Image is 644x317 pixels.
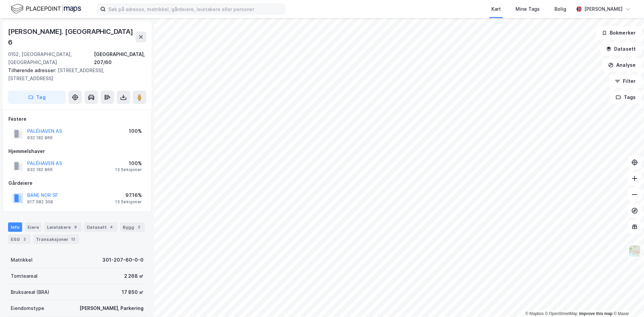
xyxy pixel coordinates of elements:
[516,5,540,13] div: Mine Tags
[108,224,115,230] div: 4
[79,304,144,312] div: [PERSON_NAME], Parkering
[8,147,146,155] div: Hjemmelshaver
[584,5,623,13] div: [PERSON_NAME]
[33,234,79,244] div: Transaksjoner
[27,135,53,141] div: 932 182 866
[129,127,142,135] div: 100%
[609,74,641,88] button: Filter
[8,50,94,66] div: 0152, [GEOGRAPHIC_DATA], [GEOGRAPHIC_DATA]
[94,50,146,66] div: [GEOGRAPHIC_DATA], 207/60
[115,159,142,167] div: 100%
[11,272,38,280] div: Tomteareal
[136,224,142,230] div: 2
[600,42,641,56] button: Datasett
[8,222,22,232] div: Info
[554,5,566,13] div: Bolig
[8,66,141,83] div: [STREET_ADDRESS], [STREET_ADDRESS]
[124,272,144,280] div: 2 268 ㎡
[11,304,44,312] div: Eiendomstype
[8,234,31,244] div: ESG
[596,26,641,40] button: Bokmerker
[491,5,501,13] div: Kart
[11,256,33,264] div: Matrikkel
[8,179,146,187] div: Gårdeiere
[610,285,644,317] div: Kontrollprogram for chat
[525,311,544,316] a: Mapbox
[8,91,66,104] button: Tag
[120,222,145,232] div: Bygg
[545,311,578,316] a: OpenStreetMap
[122,288,144,296] div: 17 850 ㎡
[72,224,79,230] div: 8
[115,167,142,172] div: 13 Seksjoner
[8,115,146,123] div: Festere
[602,58,641,72] button: Analyse
[579,311,612,316] a: Improve this map
[27,167,53,172] div: 932 182 866
[11,288,49,296] div: Bruksareal (BRA)
[610,91,641,104] button: Tags
[21,236,28,243] div: 2
[102,256,144,264] div: 301-207-60-0-0
[25,222,42,232] div: Eiere
[8,67,58,73] span: Tilhørende adresser:
[115,199,142,205] div: 13 Seksjoner
[628,245,641,257] img: Z
[44,222,82,232] div: Leietakere
[70,236,76,243] div: 12
[115,191,142,199] div: 97.16%
[8,26,136,48] div: [PERSON_NAME]. [GEOGRAPHIC_DATA] 6
[610,285,644,317] iframe: Chat Widget
[106,4,285,14] input: Søk på adresse, matrikkel, gårdeiere, leietakere eller personer
[27,199,53,205] div: 917 082 308
[84,222,117,232] div: Datasett
[11,3,81,15] img: logo.f888ab2527a4732fd821a326f86c7f29.svg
